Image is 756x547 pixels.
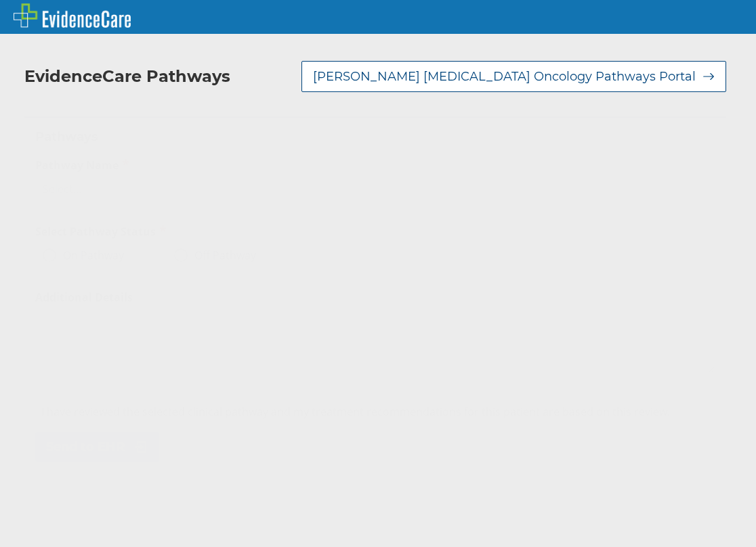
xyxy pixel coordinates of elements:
div: Select... [43,181,81,196]
label: Off Pathway [174,248,256,262]
span: I have reviewed the selected clinical pathway and my treatment recommendations for this patient a... [41,404,670,419]
button: [PERSON_NAME] [MEDICAL_DATA] Oncology Pathways Portal [301,61,726,92]
span: [PERSON_NAME] [MEDICAL_DATA] Oncology Pathways Portal [313,68,696,85]
button: Send to EHR [35,432,159,462]
span: Send to EHR [46,439,125,455]
label: Additional Details [35,290,715,305]
label: Pathway Name [35,157,715,173]
label: On Pathway [43,248,124,262]
img: EvidenceCare [14,3,131,28]
h2: EvidenceCare Pathways [24,66,230,87]
h2: Select Pathway Status [35,223,370,239]
h2: Pathways [35,129,715,145]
